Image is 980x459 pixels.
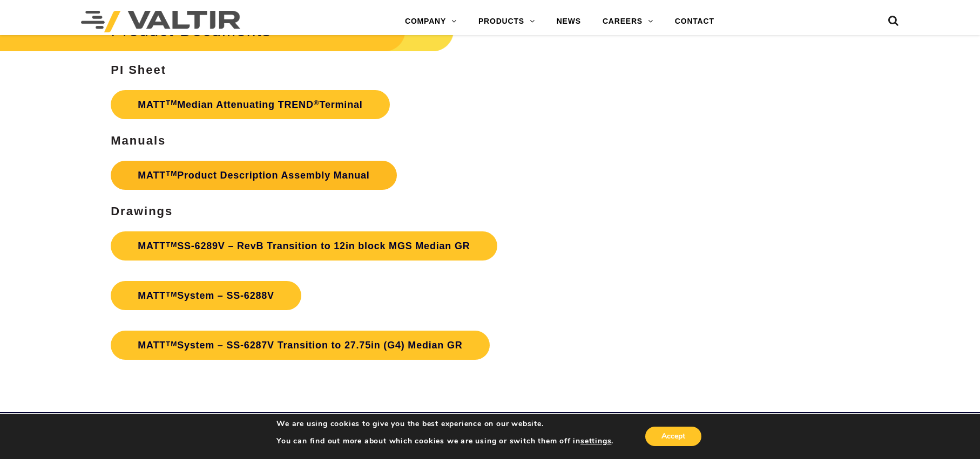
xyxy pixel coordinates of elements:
[394,11,468,32] a: COMPANY
[314,99,320,107] sup: ®
[166,241,177,249] sup: TM
[276,436,613,446] p: You can find out more about which cookies we are using or switch them off in .
[111,134,166,147] strong: Manuals
[111,161,396,190] a: MATTTMProduct Description Assembly Manual
[111,90,389,119] a: MATTTMMedian Attenuating TREND®Terminal
[111,281,301,310] a: MATTTMSystem – SS-6288V
[81,11,240,32] img: Valtir
[166,340,177,348] sup: TM
[645,427,701,446] button: Accept
[468,11,546,32] a: PRODUCTS
[166,99,177,107] sup: TM
[111,331,489,360] a: MATTTMSystem – SS-6287V Transition to 27.75in (G4) Median GR
[546,11,592,32] a: NEWS
[664,11,725,32] a: CONTACT
[276,419,613,429] p: We are using cookies to give you the best experience on our website.
[166,290,177,298] sup: TM
[166,169,177,177] sup: TM
[111,231,497,261] a: MATTTMSS-6289V – RevB Transition to 12in block MGS Median GR
[111,63,166,77] strong: PI Sheet
[111,204,173,218] strong: Drawings
[592,11,664,32] a: CAREERS
[580,436,611,446] button: settings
